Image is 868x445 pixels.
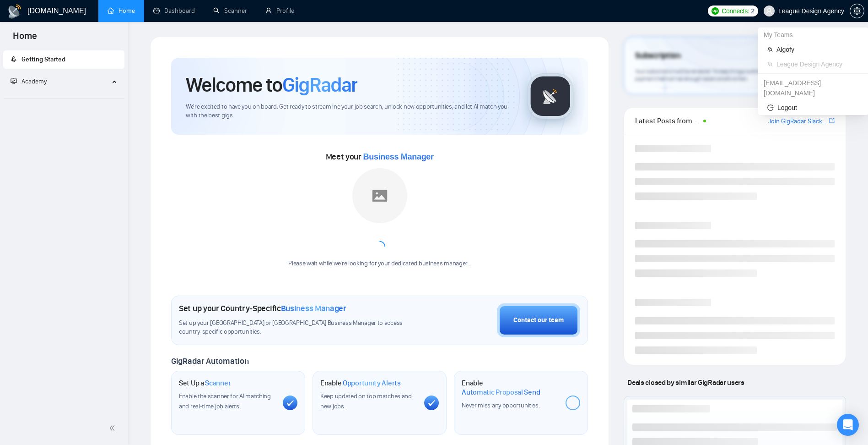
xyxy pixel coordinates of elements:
[7,4,22,19] img: logo
[11,78,17,84] span: fund-projection-screen
[462,401,539,409] span: Never miss any opportunities.
[283,259,476,268] div: Please wait while we're looking for your dedicated business manager...
[179,392,271,410] span: Enable the scanner for AI matching and real-time job alerts.
[205,379,231,388] span: Scanner
[3,94,124,100] li: Academy Homepage
[751,6,755,16] span: 2
[179,379,231,388] h1: Set Up a
[213,7,247,15] a: searchScanner
[22,55,65,63] span: Getting Started
[343,379,401,388] span: Opportunity Alerts
[768,116,827,126] a: Join GigRadar Slack Community
[265,7,294,15] a: userProfile
[282,72,357,97] span: GigRadar
[767,104,774,111] span: logout
[11,77,47,85] span: Academy
[11,56,17,62] span: rocket
[320,379,401,388] h1: Enable
[837,414,859,436] div: Open Intercom Messenger
[767,103,859,113] span: Logout
[722,6,749,16] span: Connects:
[528,73,573,119] img: gigradar-logo.png
[186,103,513,120] span: We're excited to have you on board. Get ready to streamline your job search, unlock new opportuni...
[850,7,864,15] span: setting
[281,303,346,313] span: Business Manager
[462,388,540,397] span: Automatic Proposal Send
[767,47,773,52] span: team
[22,77,47,85] span: Academy
[108,7,135,15] a: homeHome
[352,168,407,223] img: placeholder.png
[624,374,748,390] span: Deals closed by similar GigRadar users
[373,240,386,253] span: loading
[171,356,248,366] span: GigRadar Automation
[635,48,680,64] span: Subscription
[497,303,580,337] button: Contact our team
[326,152,434,162] span: Meet your
[758,76,868,100] div: fariz.apriyanto@gigradar.io
[179,303,346,313] h1: Set up your Country-Specific
[766,8,772,14] span: user
[109,423,118,433] span: double-left
[3,50,124,69] li: Getting Started
[776,44,859,55] span: Algofy
[635,115,700,126] span: Latest Posts from the GigRadar Community
[758,27,868,42] div: My Teams
[635,68,822,82] span: Your subscription will be renewed. To keep things running smoothly, make sure your payment method...
[767,61,773,67] span: team
[5,29,44,49] span: Home
[776,59,859,69] span: League Design Agency
[363,152,434,161] span: Business Manager
[829,117,835,124] span: export
[462,379,558,396] h1: Enable
[513,315,564,325] div: Contact our team
[712,7,719,15] img: upwork-logo.png
[850,7,864,15] a: setting
[153,7,195,15] a: dashboardDashboard
[829,116,835,125] a: export
[179,319,420,336] span: Set up your [GEOGRAPHIC_DATA] or [GEOGRAPHIC_DATA] Business Manager to access country-specific op...
[320,392,412,410] span: Keep updated on top matches and new jobs.
[850,4,864,18] button: setting
[186,72,357,97] h1: Welcome to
